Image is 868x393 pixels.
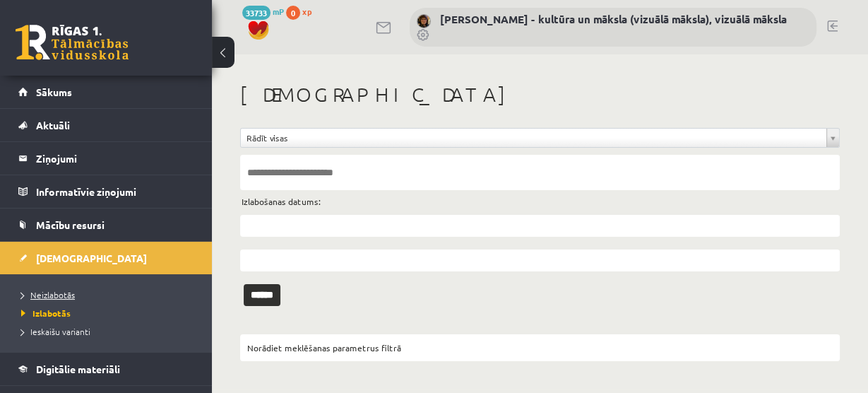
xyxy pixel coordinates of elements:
[247,341,833,354] div: Norādiet meklēšanas parametrus filtrā
[18,76,194,108] a: Sākums
[241,129,839,147] a: Rādīt visas
[18,242,194,274] a: [DEMOGRAPHIC_DATA]
[18,209,194,241] a: Mācību resursi
[18,353,194,385] a: Digitālie materiāli
[36,86,72,98] span: Sākums
[286,6,300,20] span: 0
[36,252,147,264] span: [DEMOGRAPHIC_DATA]
[21,288,198,301] a: Neizlabotās
[36,218,105,231] span: Mācību resursi
[273,6,284,17] span: mP
[36,175,194,208] legend: Informatīvie ziņojumi
[18,109,194,141] a: Aktuāli
[286,6,319,17] a: 0 xp
[242,6,270,20] span: 33733
[246,129,821,147] span: Rādīt visas
[18,175,194,208] a: Informatīvie ziņojumi
[16,25,129,60] a: Rīgas 1. Tālmācības vidusskola
[242,192,321,211] label: Izlabošanas datums:
[21,307,71,319] span: Izlabotās
[21,307,198,319] a: Izlabotās
[242,6,284,17] a: 33733 mP
[302,6,311,17] span: xp
[21,325,198,338] a: Ieskaišu varianti
[21,289,75,300] span: Neizlabotās
[36,363,120,375] span: Digitālie materiāli
[240,83,840,107] h1: [DEMOGRAPHIC_DATA]
[36,119,70,131] span: Aktuāli
[440,12,787,26] a: [PERSON_NAME] - kultūra un māksla (vizuālā māksla), vizuālā māksla
[21,326,90,337] span: Ieskaišu varianti
[18,142,194,175] a: Ziņojumi
[417,14,431,28] img: Ilze Kolka - kultūra un māksla (vizuālā māksla), vizuālā māksla
[36,142,194,175] legend: Ziņojumi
